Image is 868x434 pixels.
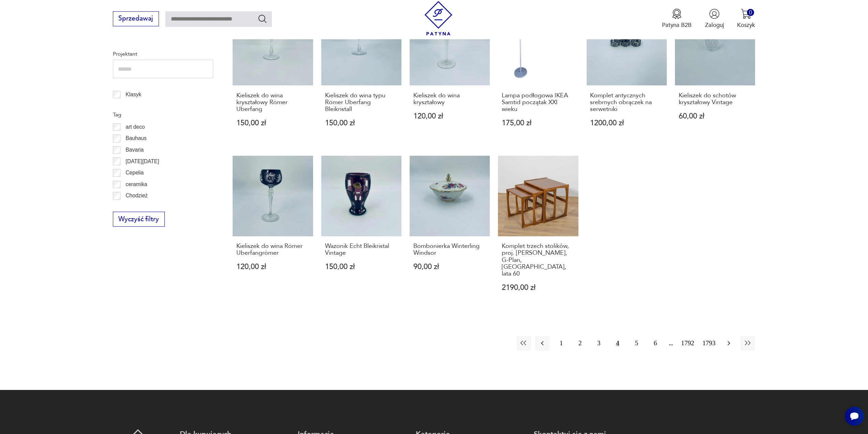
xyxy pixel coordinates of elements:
p: [DATE][DATE] [126,157,159,166]
p: Tag [113,110,213,119]
p: 150,00 zł [325,120,398,127]
h3: Lampa podłogowa IKEA Samtid początak XXI wieku [502,92,575,113]
p: 90,00 zł [413,263,486,270]
a: Komplet antycznych srebrnych obrączek na serwetnikiKomplet antycznych srebrnych obrączek na serwe... [587,5,667,143]
p: Koszyk [737,21,755,29]
p: Bauhaus [126,134,147,143]
p: Bavaria [126,145,144,154]
p: 120,00 zł [413,113,486,120]
button: 1 [554,336,569,351]
h3: Kieliszek do schotów kryształowy Vintage [679,92,752,106]
p: Patyna B2B [662,21,692,29]
h3: Kieliszek do wina typu Römer Uberfang Bleikristall [325,92,398,113]
button: 1793 [700,336,717,351]
img: Patyna - sklep z meblami i dekoracjami vintage [421,1,456,36]
p: 175,00 zł [502,120,575,127]
button: 4 [610,336,625,351]
a: Komplet trzech stolików, proj. R. Benett, G-Plan, Wielka Brytania, lata 60Komplet trzech stolików... [498,156,578,307]
button: 6 [648,336,663,351]
img: Ikonka użytkownika [709,9,720,19]
h3: Kieliszek do wina kryształowy Römer Uberfang [236,92,309,113]
p: 150,00 zł [236,120,309,127]
iframe: Smartsupp widget button [845,407,864,426]
p: 60,00 zł [679,113,752,120]
a: Ikona medaluPatyna B2B [662,9,692,29]
h3: Bombonierka Winterling Windsor [413,243,486,257]
a: Wazonik Echt Bleikristal VintageWazonik Echt Bleikristal Vintage150,00 zł [321,156,401,307]
p: Klasyk [126,90,141,99]
a: Bombonierka Winterling WindsorBombonierka Winterling Windsor90,00 zł [410,156,490,307]
button: Szukaj [258,14,267,24]
a: Lampa podłogowa IKEA Samtid początak XXI wiekuLampa podłogowa IKEA Samtid początak XXI wieku175,0... [498,5,578,143]
p: Chodzież [126,191,148,200]
p: ceramika [126,180,147,189]
p: Ćmielów [126,203,146,212]
button: 2 [573,336,587,351]
a: Kieliszek do wina kryształowyKieliszek do wina kryształowy120,00 zł [410,5,490,143]
h3: Wazonik Echt Bleikristal Vintage [325,243,398,257]
h3: Kieliszek do wina Römer Uberfangrömer [236,243,309,257]
p: Cepelia [126,168,144,177]
h3: Kieliszek do wina kryształowy [413,92,486,106]
button: 0Koszyk [737,9,755,29]
p: art deco [126,123,145,131]
button: Wyczyść filtry [113,212,165,227]
p: 120,00 zł [236,263,309,270]
img: Ikona medalu [672,9,682,19]
button: Patyna B2B [662,9,692,29]
button: 3 [591,336,606,351]
a: Kieliszek do wina kryształowy Römer UberfangKieliszek do wina kryształowy Römer Uberfang150,00 zł [233,5,313,143]
p: 1200,00 zł [590,120,663,127]
p: Zaloguj [705,21,724,29]
img: Ikona koszyka [741,9,751,19]
a: Kieliszek do schotów kryształowy VintageKieliszek do schotów kryształowy Vintage60,00 zł [675,5,755,143]
p: 150,00 zł [325,263,398,270]
h3: Komplet trzech stolików, proj. [PERSON_NAME], G-Plan, [GEOGRAPHIC_DATA], lata 60 [502,243,575,278]
button: Sprzedawaj [113,11,159,26]
button: Zaloguj [705,9,724,29]
div: 0 [747,9,754,16]
a: Kieliszek do wina typu Römer Uberfang BleikristallKieliszek do wina typu Römer Uberfang Bleikrist... [321,5,401,143]
p: Projektant [113,50,213,58]
a: Kieliszek do wina Römer UberfangrömerKieliszek do wina Römer Uberfangrömer120,00 zł [233,156,313,307]
button: 1792 [679,336,696,351]
p: 2190,00 zł [502,284,575,291]
button: 5 [629,336,644,351]
h3: Komplet antycznych srebrnych obrączek na serwetniki [590,92,663,113]
a: Sprzedawaj [113,16,159,22]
